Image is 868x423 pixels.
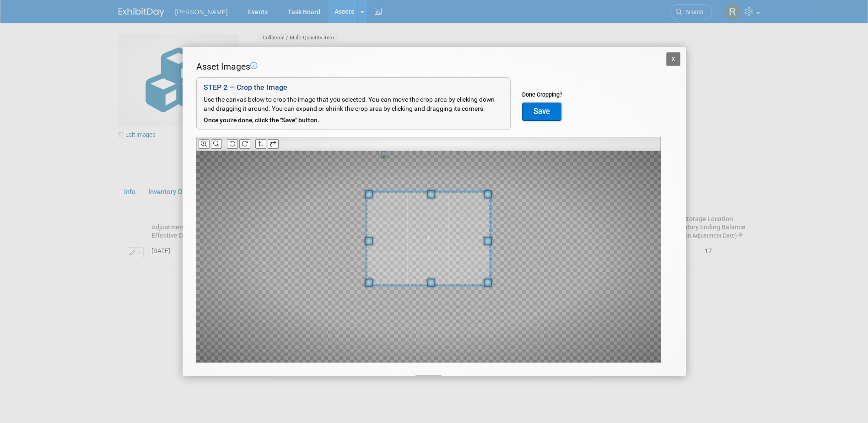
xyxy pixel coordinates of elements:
[227,139,238,149] button: Rotate Counter-clockwise
[204,116,503,125] div: Once you're done, click the "Save" button.
[204,96,495,112] span: Use the canvas below to crop the image that you selected. You can move the crop area by clicking ...
[522,91,562,99] div: Done Cropping?
[196,60,661,73] div: Asset Images
[199,139,210,149] button: Zoom In
[211,139,222,149] button: Zoom Out
[522,103,561,121] button: Save
[239,139,250,149] button: Rotate Clockwise
[666,52,681,66] button: X
[268,139,279,149] button: Flip Horizontally
[204,82,503,93] div: STEP 2 — Crop the Image
[255,139,266,149] button: Flip Vertically
[415,375,442,387] button: Cancel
